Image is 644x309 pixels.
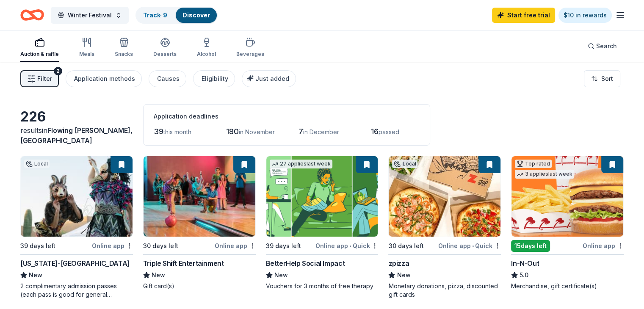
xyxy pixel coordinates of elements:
span: New [152,270,165,280]
img: Image for In-N-Out [511,156,623,237]
span: Just added [255,75,289,82]
div: Causes [157,74,180,84]
span: New [29,270,42,280]
span: in November [239,128,275,135]
button: Winter Festival [51,7,129,24]
div: Online app Quick [315,240,378,251]
div: Gift card(s) [143,282,256,290]
span: 39 [154,127,163,136]
a: $10 in rewards [558,8,612,23]
a: Start free trial [492,8,555,23]
span: New [274,270,288,280]
button: Eligibility [193,70,235,87]
span: • [472,243,474,249]
div: 15 days left [511,240,550,252]
div: Online app [92,240,133,251]
div: Online app Quick [438,240,501,251]
a: Image for In-N-OutTop rated3 applieslast week15days leftOnline appIn-N-Out5.0Merchandise, gift ce... [511,156,624,290]
div: Triple Shift Entertainment [143,258,224,268]
a: Image for Triple Shift Entertainment30 days leftOnline appTriple Shift EntertainmentNewGift card(s) [143,156,256,290]
div: Monetary donations, pizza, discounted gift cards [388,282,501,299]
span: 180 [226,127,239,136]
span: • [349,243,351,249]
span: Winter Festival [68,10,112,20]
button: Alcohol [197,34,216,62]
button: Desserts [153,34,177,62]
a: Discover [182,11,210,19]
div: Beverages [236,51,264,58]
span: 5.0 [520,270,528,280]
a: Track· 9 [143,11,167,19]
img: Image for Arizona-Sonora Desert Museum [21,156,133,237]
div: In-N-Out [511,258,539,268]
div: 226 [20,108,133,125]
div: 30 days left [143,241,178,251]
span: Sort [601,74,613,84]
div: Online app [215,240,256,251]
div: Vouchers for 3 months of free therapy [266,282,379,290]
div: Desserts [153,51,177,58]
span: Filter [37,74,52,84]
a: Image for zpizzaLocal30 days leftOnline app•QuickzpizzaNewMonetary donations, pizza, discounted g... [388,156,501,299]
div: results [20,125,133,146]
button: Causes [149,70,186,87]
div: 30 days left [388,241,423,251]
span: in December [303,128,339,135]
div: Local [392,160,417,168]
div: Online app [583,240,624,251]
button: Filter2 [20,70,59,87]
div: Eligibility [202,74,228,84]
img: Image for Triple Shift Entertainment [144,156,255,237]
button: Just added [242,70,296,87]
a: Image for BetterHelp Social Impact27 applieslast week39 days leftOnline app•QuickBetterHelp Socia... [266,156,379,290]
span: 16 [371,127,379,136]
div: 2 [54,67,62,75]
button: Snacks [115,34,133,62]
div: 2 complimentary admission passes (each pass is good for general admission for 1 person) [20,282,133,299]
img: Image for BetterHelp Social Impact [266,156,378,237]
img: Image for zpizza [389,156,500,237]
div: 39 days left [266,241,301,251]
div: Application deadlines [154,111,420,121]
button: Beverages [236,34,264,62]
span: in [20,126,133,145]
div: 39 days left [20,241,55,251]
button: Search [581,38,624,55]
div: Top rated [515,160,552,168]
button: Sort [584,70,620,87]
span: Flowing [PERSON_NAME], [GEOGRAPHIC_DATA] [20,126,133,145]
div: Alcohol [197,51,216,58]
div: Meals [79,51,94,58]
span: 7 [299,127,303,136]
button: Track· 9Discover [135,7,218,24]
span: New [397,270,410,280]
div: Local [24,160,50,168]
button: Meals [79,34,94,62]
span: Search [596,41,617,51]
div: Auction & raffle [20,51,59,58]
span: this month [163,128,191,135]
span: passed [379,128,399,135]
a: Image for Arizona-Sonora Desert MuseumLocal39 days leftOnline app[US_STATE]-[GEOGRAPHIC_DATA]New2... [20,156,133,299]
div: Merchandise, gift certificate(s) [511,282,624,290]
div: 27 applies last week [270,160,332,168]
div: 3 applies last week [515,170,574,179]
div: Application methods [74,74,135,84]
a: Home [20,5,44,25]
div: BetterHelp Social Impact [266,258,345,268]
div: Snacks [115,51,133,58]
div: [US_STATE]-[GEOGRAPHIC_DATA] [20,258,130,268]
div: zpizza [388,258,409,268]
button: Auction & raffle [20,34,59,62]
button: Application methods [66,70,142,87]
